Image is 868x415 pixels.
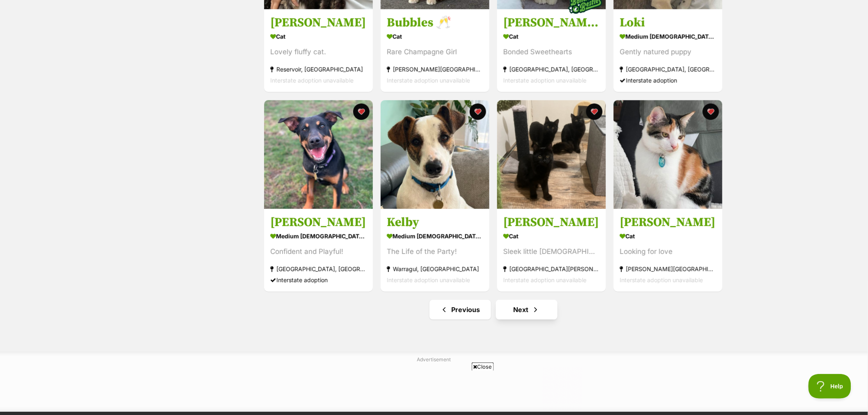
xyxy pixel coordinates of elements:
[503,230,600,242] div: Cat
[270,214,367,230] h3: [PERSON_NAME]
[264,100,373,209] img: Buller
[387,230,483,242] div: medium [DEMOGRAPHIC_DATA] Dog
[620,263,716,274] div: [PERSON_NAME][GEOGRAPHIC_DATA], [GEOGRAPHIC_DATA]
[503,77,587,84] span: Interstate adoption unavailable
[264,208,373,292] a: [PERSON_NAME] medium [DEMOGRAPHIC_DATA] Dog Confident and Playful! [GEOGRAPHIC_DATA], [GEOGRAPHIC...
[270,47,367,58] div: Lovely fluffy cat.
[620,15,716,31] h3: Loki
[387,246,483,257] div: The Life of the Party!
[381,208,489,292] a: Kelby medium [DEMOGRAPHIC_DATA] Dog The Life of the Party! Warragul, [GEOGRAPHIC_DATA] Interstate...
[270,31,367,43] div: Cat
[387,263,483,274] div: Warragul, [GEOGRAPHIC_DATA]
[620,276,703,283] span: Interstate adoption unavailable
[387,276,470,283] span: Interstate adoption unavailable
[503,214,600,230] h3: [PERSON_NAME]
[703,103,719,120] button: favourite
[503,47,600,58] div: Bonded Sweethearts
[270,64,367,75] div: Reservoir, [GEOGRAPHIC_DATA]
[503,15,600,31] h3: [PERSON_NAME] and [PERSON_NAME] 💛💛
[620,47,716,58] div: Gently natured puppy
[614,208,722,292] a: [PERSON_NAME] Cat Looking for love [PERSON_NAME][GEOGRAPHIC_DATA], [GEOGRAPHIC_DATA] Interstate a...
[270,77,354,84] span: Interstate adoption unavailable
[353,103,370,120] button: favourite
[387,47,483,58] div: Rare Champagne Girl
[620,214,716,230] h3: [PERSON_NAME]
[263,300,723,319] nav: Pagination
[429,300,491,319] a: Previous page
[270,246,367,257] div: Confident and Playful!
[264,9,373,92] a: [PERSON_NAME] Cat Lovely fluffy cat. Reservoir, [GEOGRAPHIC_DATA] Interstate adoption unavailable...
[381,9,489,92] a: Bubbles 🥂 Cat Rare Champagne Girl [PERSON_NAME][GEOGRAPHIC_DATA], [GEOGRAPHIC_DATA] Interstate ad...
[285,367,583,404] iframe: Advertisement
[387,15,483,31] h3: Bubbles 🥂
[387,214,483,230] h3: Kelby
[470,103,486,120] button: favourite
[270,274,367,285] div: Interstate adoption
[497,100,606,209] img: Marlow
[620,230,716,242] div: Cat
[270,263,367,274] div: [GEOGRAPHIC_DATA], [GEOGRAPHIC_DATA]
[620,75,716,86] div: Interstate adoption
[496,300,557,319] a: Next page
[614,9,722,92] a: Loki medium [DEMOGRAPHIC_DATA] Dog Gently natured puppy [GEOGRAPHIC_DATA], [GEOGRAPHIC_DATA] Inte...
[381,100,489,209] img: Kelby
[620,64,716,75] div: [GEOGRAPHIC_DATA], [GEOGRAPHIC_DATA]
[620,246,716,257] div: Looking for love
[497,208,606,292] a: [PERSON_NAME] Cat Sleek little [DEMOGRAPHIC_DATA] [GEOGRAPHIC_DATA][PERSON_NAME][GEOGRAPHIC_DATA]...
[809,374,852,399] iframe: Help Scout Beacon - Open
[387,77,470,84] span: Interstate adoption unavailable
[503,263,600,274] div: [GEOGRAPHIC_DATA][PERSON_NAME][GEOGRAPHIC_DATA]
[614,100,722,209] img: lucia
[503,246,600,257] div: Sleek little [DEMOGRAPHIC_DATA]
[472,363,494,371] span: Close
[503,64,600,75] div: [GEOGRAPHIC_DATA], [GEOGRAPHIC_DATA]
[270,15,367,31] h3: [PERSON_NAME]
[285,374,583,411] iframe: Advertisement
[586,103,603,120] button: favourite
[503,31,600,43] div: Cat
[497,9,606,92] a: [PERSON_NAME] and [PERSON_NAME] 💛💛 Cat Bonded Sweethearts [GEOGRAPHIC_DATA], [GEOGRAPHIC_DATA] In...
[620,31,716,43] div: medium [DEMOGRAPHIC_DATA] Dog
[387,31,483,43] div: Cat
[503,276,587,283] span: Interstate adoption unavailable
[270,230,367,242] div: medium [DEMOGRAPHIC_DATA] Dog
[387,64,483,75] div: [PERSON_NAME][GEOGRAPHIC_DATA], [GEOGRAPHIC_DATA]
